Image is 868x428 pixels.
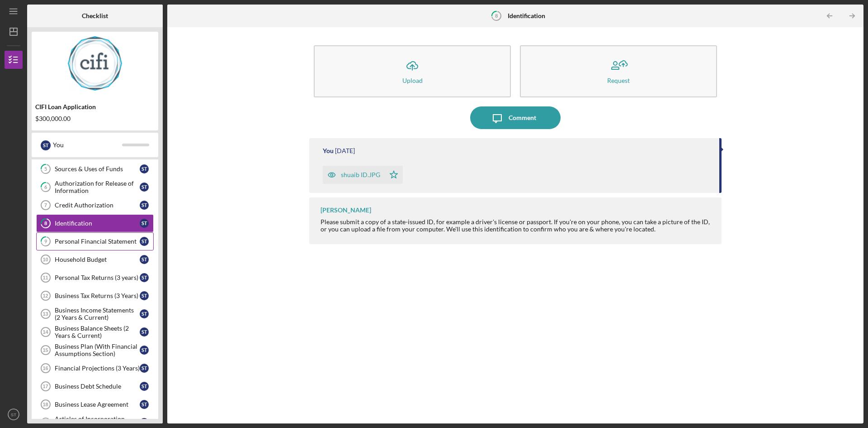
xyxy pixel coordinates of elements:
[35,115,155,122] div: $300,000.00
[36,323,154,341] a: 14Business Balance Sheets (2 Years & Current)ST
[140,327,149,337] div: S T
[55,401,140,408] div: Business Lease Agreement
[36,214,154,232] a: 8IdentificationST
[55,383,140,390] div: Business Debt Schedule
[42,311,48,317] tspan: 13
[36,196,154,214] a: 7Credit AuthorizationST
[323,147,334,154] div: You
[55,365,140,372] div: Financial Projections (3 Years)
[36,341,154,359] a: 15Business Plan (With Financial Assumptions Section)ST
[341,171,380,178] div: shuaib ID.JPG
[5,405,23,423] button: ST
[55,180,140,194] div: Authorization for Release of Information
[44,221,47,226] tspan: 8
[35,103,155,111] div: CIFI Loan Application
[314,45,511,97] button: Upload
[36,305,154,323] a: 13Business Income Statements (2 Years & Current)ST
[321,218,712,233] div: Please submit a copy of a state-issued ID, for example a driver's license or passport. If you're ...
[55,202,140,209] div: Credit Authorization
[36,178,154,196] a: 6Authorization for Release of InformationST
[140,273,149,282] div: S T
[82,12,108,19] b: Checklist
[36,395,154,414] a: 18Business Lease AgreementST
[36,232,154,250] a: 9Personal Financial StatementST
[140,164,149,173] div: S T
[402,77,423,84] div: Upload
[508,12,545,19] b: Identification
[55,343,140,357] div: Business Plan (With Financial Assumptions Section)
[140,382,149,391] div: S T
[44,184,47,190] tspan: 6
[321,207,371,214] div: [PERSON_NAME]
[36,287,154,305] a: 12Business Tax Returns (3 Years)ST
[140,183,149,192] div: S T
[42,293,48,298] tspan: 12
[36,359,154,377] a: 16Financial Projections (3 Years)ST
[36,160,154,178] a: 5Sources & Uses of FundsST
[36,250,154,269] a: 10Household BudgetST
[140,400,149,409] div: S T
[42,365,48,371] tspan: 16
[55,165,140,173] div: Sources & Uses of Funds
[140,309,149,318] div: S T
[520,45,717,97] button: Request
[140,255,149,264] div: S T
[42,329,48,335] tspan: 14
[55,220,140,227] div: Identification
[55,238,140,245] div: Personal Financial Statement
[44,202,47,208] tspan: 7
[32,36,158,91] img: Product logo
[495,13,498,19] tspan: 8
[140,219,149,228] div: S T
[53,137,122,153] div: You
[55,307,140,321] div: Business Income Statements (2 Years & Current)
[140,364,149,373] div: S T
[470,106,561,129] button: Comment
[44,239,47,245] tspan: 9
[140,291,149,300] div: S T
[55,325,140,339] div: Business Balance Sheets (2 Years & Current)
[509,106,536,129] div: Comment
[41,140,51,150] div: S T
[140,418,149,427] div: S T
[55,256,140,263] div: Household Budget
[140,346,149,355] div: S T
[42,275,48,280] tspan: 11
[36,269,154,287] a: 11Personal Tax Returns (3 years)ST
[140,201,149,210] div: S T
[55,292,140,299] div: Business Tax Returns (3 Years)
[42,402,48,407] tspan: 18
[42,257,48,262] tspan: 10
[607,77,630,84] div: Request
[42,384,48,389] tspan: 17
[335,147,355,154] time: 2025-10-08 20:58
[323,166,403,184] button: shuaib ID.JPG
[11,412,16,417] text: ST
[55,274,140,281] div: Personal Tax Returns (3 years)
[36,377,154,395] a: 17Business Debt ScheduleST
[140,237,149,246] div: S T
[44,166,47,172] tspan: 5
[42,347,48,353] tspan: 15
